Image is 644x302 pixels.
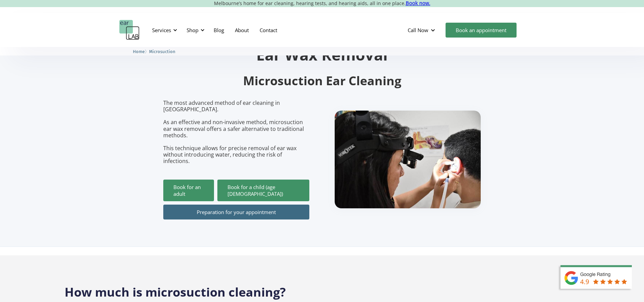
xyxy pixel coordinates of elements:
p: The most advanced method of ear cleaning in [GEOGRAPHIC_DATA]. As an effective and non-invasive m... [163,100,309,165]
div: Shop [183,20,207,40]
a: Book for a child (age [DEMOGRAPHIC_DATA]) [217,180,309,201]
a: Book for an adult [163,180,214,201]
h2: How much is microsuction cleaning? [65,277,580,300]
a: Preparation for your appointment [163,205,309,219]
div: Call Now [408,27,428,33]
span: Home [133,49,145,54]
a: Blog [208,20,230,40]
div: Shop [187,27,198,33]
a: About [230,20,254,40]
div: Services [152,27,171,33]
img: boy getting ear checked. [335,111,481,208]
a: Contact [254,20,283,40]
a: Microsuction [149,48,175,54]
h1: Ear Wax Removal [163,47,481,62]
a: Book an appointment [446,23,517,38]
h2: Microsuction Ear Cleaning [163,73,481,89]
a: home [119,20,140,40]
div: Call Now [402,20,442,40]
div: Services [148,20,179,40]
a: Home [133,48,145,54]
li: 〉 [133,48,149,55]
span: Microsuction [149,49,175,54]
